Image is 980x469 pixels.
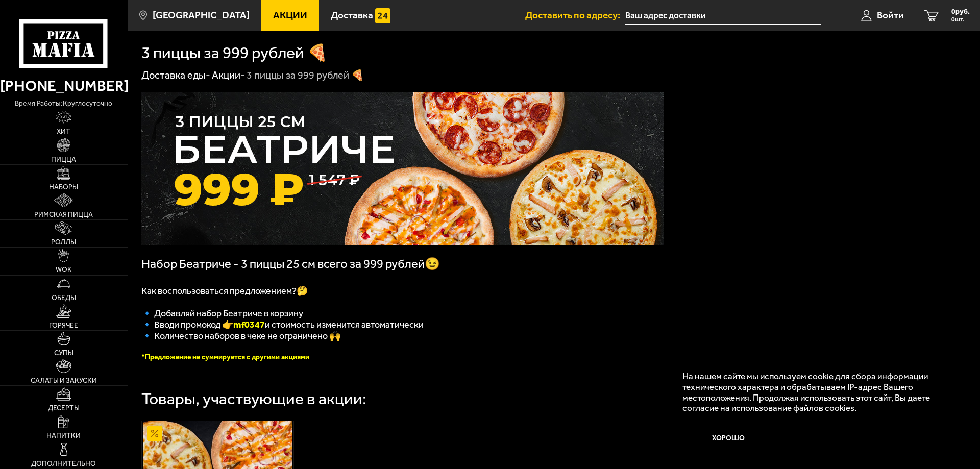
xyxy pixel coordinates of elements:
[951,8,970,15] span: 0 руб.
[141,319,424,330] span: 🔹 Вводи промокод 👉 и стоимость изменится автоматически
[147,426,162,441] img: Акционный
[52,294,76,302] span: Обеды
[212,69,245,81] a: Акции-
[48,405,80,412] span: Десерты
[375,8,390,23] img: 15daf4d41897b9f0e9f617042186c801.svg
[49,322,78,329] span: Горячее
[141,308,303,319] span: 🔹 Добавляй набор Беатриче в корзину
[57,128,70,135] span: Хит
[233,319,265,330] b: mf0347
[682,371,950,413] p: На нашем сайте мы используем cookie для сбора информации технического характера и обрабатываем IP...
[141,69,210,81] a: Доставка еды-
[877,10,904,20] span: Войти
[54,350,73,357] span: Супы
[34,211,93,218] span: Римская пицца
[56,266,71,274] span: WOK
[141,285,308,297] span: Как воспользоваться предложением?🤔
[525,10,625,20] span: Доставить по адресу:
[51,156,76,163] span: Пицца
[153,10,250,20] span: [GEOGRAPHIC_DATA]
[31,377,97,384] span: Салаты и закуски
[31,460,96,467] span: Дополнительно
[273,10,307,20] span: Акции
[951,16,970,22] span: 0 шт.
[51,239,76,246] span: Роллы
[247,68,364,82] div: 3 пиццы за 999 рублей 🍕
[141,390,366,407] div: Товары, участвующие в акции:
[46,432,81,439] span: Напитки
[49,184,78,191] span: Наборы
[141,330,340,341] span: 🔹 Количество наборов в чеке не ограничено 🙌
[141,353,309,361] font: *Предложение не суммируется с другими акциями
[331,10,373,20] span: Доставка
[682,423,774,454] button: Хорошо
[141,257,440,271] span: Набор Беатриче - 3 пиццы 25 см всего за 999 рублей😉
[141,44,328,61] h1: 3 пиццы за 999 рублей 🍕
[141,92,664,245] img: 1024x1024
[625,6,821,25] input: Ваш адрес доставки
